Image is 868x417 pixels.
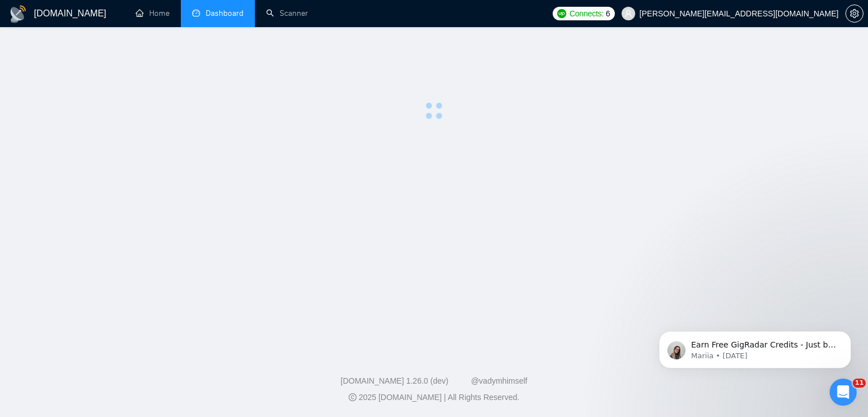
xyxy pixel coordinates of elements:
[136,8,170,18] a: homeHome
[557,9,566,18] img: upwork-logo.png
[846,9,863,18] span: setting
[845,9,863,18] a: setting
[9,392,859,403] div: 2025 [DOMAIN_NAME] | All Rights Reserved.
[9,5,27,23] img: logo
[830,379,857,406] iframe: Intercom live chat
[471,376,527,385] a: @vadymhimself
[853,379,866,388] span: 11
[206,8,244,18] span: Dashboard
[266,8,308,18] a: searchScanner
[192,9,200,17] span: dashboard
[570,7,604,20] span: Connects:
[642,307,868,386] iframe: Intercom notifications message
[606,7,610,20] span: 6
[349,393,357,401] span: copyright
[341,376,449,385] a: [DOMAIN_NAME] 1.26.0 (dev)
[845,5,863,23] button: setting
[624,10,632,18] span: user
